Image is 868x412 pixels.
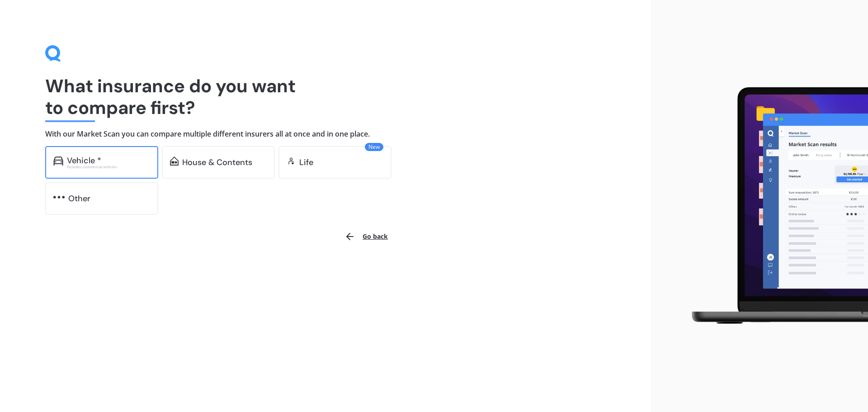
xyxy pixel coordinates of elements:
[287,156,296,166] img: life.f720d6a2d7cdcd3ad642.svg
[45,129,606,139] h4: With our Market Scan you can compare multiple different insurers all at once and in one place.
[365,143,383,151] span: New
[182,158,252,167] div: House & Contents
[53,156,63,166] img: car.f15378c7a67c060ca3f3.svg
[170,156,179,166] img: home-and-contents.b802091223b8502ef2dd.svg
[68,194,90,203] div: Other
[339,226,393,247] button: Go back
[67,165,150,169] div: Excludes commercial vehicles
[53,193,65,202] img: other.81dba5aafe580aa69f38.svg
[299,158,313,167] div: Life
[45,75,606,118] h1: What insurance do you want to compare first?
[67,156,101,165] div: Vehicle *
[679,82,868,331] img: laptop.webp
